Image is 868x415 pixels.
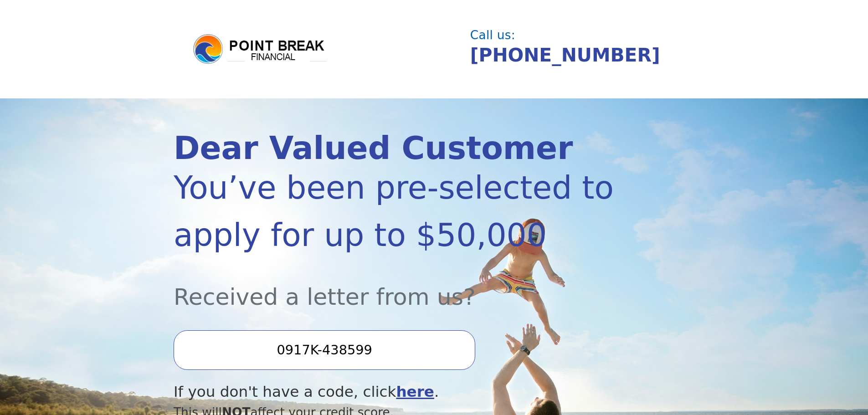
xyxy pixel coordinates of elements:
div: If you don't have a code, click . [174,381,616,403]
div: Received a letter from us? [174,259,616,314]
div: Dear Valued Customer [174,133,616,164]
div: You’ve been pre-selected to apply for up to $50,000 [174,164,616,259]
img: logo.png [192,33,329,66]
div: Call us: [470,29,687,41]
a: [PHONE_NUMBER] [470,44,660,66]
input: Enter your Offer Code: [174,330,475,369]
a: here [396,383,434,400]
